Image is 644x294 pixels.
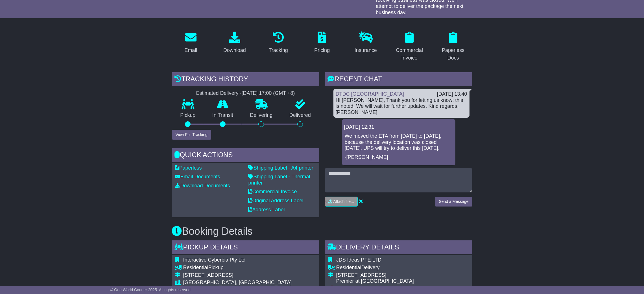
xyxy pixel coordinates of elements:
div: Download [223,47,246,54]
p: Pickup [172,112,204,119]
h3: Booking Details [172,226,472,237]
div: Tracking [268,47,288,54]
div: Quick Actions [172,148,319,163]
div: Insurance [355,47,377,54]
span: JDS Ideas PTE LTD [336,257,382,263]
button: Send a Message [435,197,472,207]
p: Delivering [242,112,281,119]
div: Commercial Invoice [394,47,425,62]
div: Pickup [183,265,292,271]
a: Download [220,30,250,56]
span: © One World Courier 2025. All rights reserved. [110,288,192,292]
a: Paperless Docs [434,30,472,64]
a: Address Label [248,207,285,212]
a: Paperless [175,165,202,171]
p: We moved the ETA from [DATE] to [DATE], because the delivery location was closed [DATE], UPS will... [345,133,453,152]
a: Download Documents [175,183,230,188]
div: Delivery [336,265,422,271]
p: -[PERSON_NAME] [345,154,453,161]
button: View Full Tracking [172,130,211,140]
a: Commercial Invoice [390,30,429,64]
a: Original Address Label [248,198,304,203]
div: RECENT CHAT [325,72,472,87]
div: [DATE] 13:40 [437,91,467,97]
div: [DATE] 17:00 (GMT +8) [242,90,295,96]
div: [DATE] 12:31 [344,124,453,130]
div: Pricing [314,47,330,54]
span: Interactive Cyberbia Pty Ltd [183,257,246,263]
div: [STREET_ADDRESS] [183,272,292,278]
div: [STREET_ADDRESS] [336,272,422,278]
a: Email Documents [175,174,220,179]
div: [GEOGRAPHIC_DATA] [336,286,422,292]
a: Shipping Label - Thermal printer [248,174,310,186]
a: Shipping Label - A4 printer [248,165,313,171]
span: Residential [183,265,208,270]
p: In Transit [204,112,242,119]
a: Pricing [311,30,333,56]
a: Commercial Invoice [248,189,297,194]
div: Tracking history [172,72,319,87]
div: Premier at [GEOGRAPHIC_DATA] [336,278,422,284]
div: Hi [PERSON_NAME], Thank you for letting us know; this is noted. We will wait for further updates.... [336,97,467,116]
span: Residential [336,265,361,270]
div: Pickup Details [172,240,319,256]
div: Paperless Docs [438,47,469,62]
div: Estimated Delivery - [172,90,319,96]
div: Email [184,47,197,54]
a: Tracking [265,30,291,56]
div: Delivery Details [325,240,472,256]
div: [GEOGRAPHIC_DATA], [GEOGRAPHIC_DATA] [183,280,292,286]
a: Email [181,30,201,56]
a: Insurance [351,30,381,56]
p: Delivered [281,112,319,119]
a: DTDC [GEOGRAPHIC_DATA] [336,91,404,97]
